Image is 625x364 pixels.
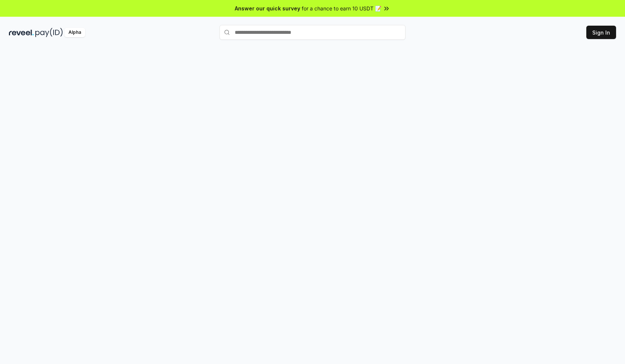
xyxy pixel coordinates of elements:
[35,28,63,37] img: pay_id
[9,28,34,37] img: reveel_dark
[302,4,381,12] span: for a chance to earn 10 USDT 📝
[235,4,300,12] span: Answer our quick survey
[64,28,85,37] div: Alpha
[586,26,616,39] button: Sign In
